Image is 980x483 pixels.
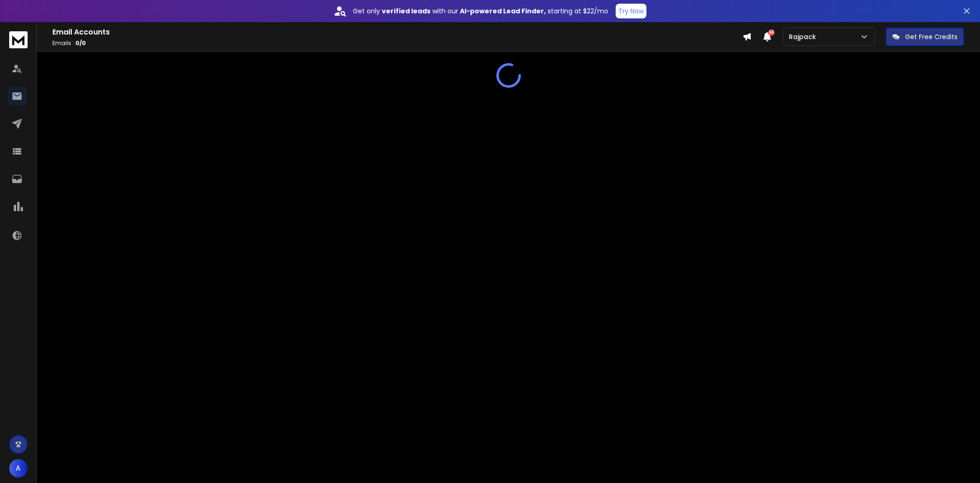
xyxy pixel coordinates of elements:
[52,40,742,47] p: Emails :
[75,39,86,47] span: 0 / 0
[52,27,742,38] h1: Email Accounts
[9,459,28,477] button: A
[382,6,431,16] strong: verified leads
[789,32,820,41] p: Rajpack
[768,29,775,36] span: 50
[460,6,546,16] strong: AI-powered Lead Finder,
[616,4,646,18] button: Try Now
[886,28,964,46] button: Get Free Credits
[9,31,28,48] img: logo
[353,6,608,16] p: Get only with our starting at $22/mo
[618,6,644,16] p: Try Now
[905,32,957,41] p: Get Free Credits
